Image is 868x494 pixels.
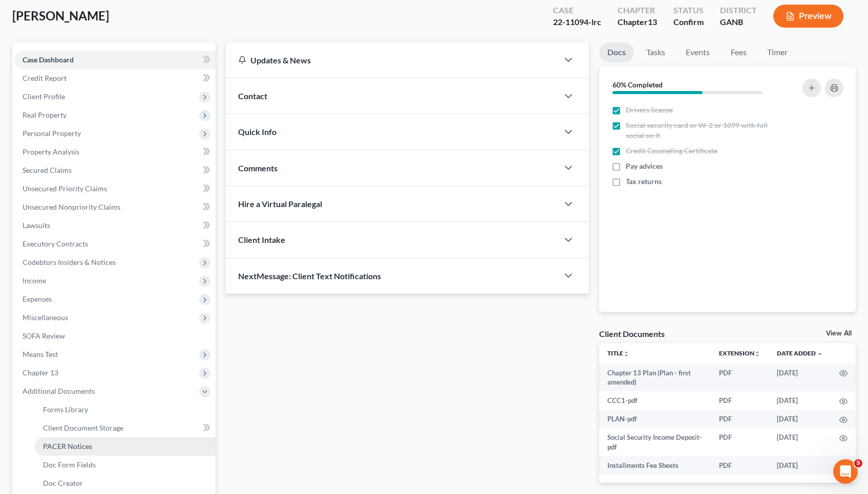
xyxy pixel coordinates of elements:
a: Timer [759,42,796,62]
span: Tax returns [626,176,662,187]
span: SOFA Review [23,331,65,340]
a: View All [826,330,852,337]
a: Secured Claims [14,161,216,179]
a: Unsecured Nonpriority Claims [14,198,216,216]
a: Lawsuits [14,216,216,235]
a: PACER Notices [35,437,216,456]
a: Case Dashboard [14,51,216,69]
td: PDF [711,410,769,429]
a: SOFA Review [14,327,216,345]
span: Forms Library [43,405,88,414]
i: unfold_more [754,351,760,357]
a: Date Added expand_more [777,349,823,357]
span: Lawsuits [23,221,50,230]
div: Status [673,5,704,16]
div: Confirm [673,16,704,28]
span: NextMessage: Client Text Notifications [238,271,381,281]
i: unfold_more [623,351,629,357]
a: Client Document Storage [35,419,216,437]
div: Case [553,5,601,16]
a: Docs [599,42,634,62]
a: Property Analysis [14,143,216,161]
div: Updates & News [238,55,546,65]
a: Executory Contracts [14,235,216,253]
span: 5 [854,459,862,467]
td: CCC1-pdf [599,391,711,410]
a: Extensionunfold_more [719,349,760,357]
a: Events [678,42,718,62]
button: Preview [773,5,843,28]
span: Unsecured Priority Claims [23,184,107,193]
span: Doc Creator [43,479,83,487]
a: Tasks [638,42,673,62]
span: Doc Form Fields [43,460,96,469]
span: [PERSON_NAME] [12,8,109,23]
td: PDF [711,364,769,392]
span: Pay advices [626,161,663,171]
div: Client Documents [599,328,665,339]
td: PDF [711,429,769,457]
td: [DATE] [769,456,831,475]
span: Drivers license [626,105,673,115]
a: Fees [722,42,755,62]
a: Credit Report [14,69,216,87]
td: [DATE] [769,429,831,457]
span: Chapter 13 [23,368,58,377]
div: Chapter [618,16,657,28]
span: Credit Report [23,74,67,82]
span: Expenses [23,295,52,303]
span: Case Dashboard [23,55,74,64]
iframe: Intercom live chat [833,459,858,484]
span: Miscellaneous [23,313,68,322]
span: Comments [238,163,278,173]
span: PACER Notices [43,442,92,451]
a: Forms Library [35,400,216,419]
span: Means Test [23,350,58,358]
a: Titleunfold_more [607,349,629,357]
td: [DATE] [769,391,831,410]
td: Social Security Income Deposit-pdf [599,429,711,457]
a: Unsecured Priority Claims [14,179,216,198]
span: Client Profile [23,92,65,101]
td: Chapter 13 Plan (Plan - first amended) [599,364,711,392]
span: Unsecured Nonpriority Claims [23,203,120,211]
td: PDF [711,391,769,410]
i: expand_more [817,351,823,357]
span: Social security card or W-2 or 1099 with full social on it [626,120,783,141]
span: Executory Contracts [23,239,88,248]
td: [DATE] [769,410,831,429]
span: Quick Info [238,127,277,137]
span: Secured Claims [23,166,72,174]
span: 13 [648,17,657,27]
span: Personal Property [23,129,81,138]
div: District [720,5,757,16]
span: Hire a Virtual Paralegal [238,199,322,209]
span: Additional Documents [23,387,95,395]
span: Income [23,276,46,285]
span: Credit Counseling Certificate [626,146,717,156]
td: Installments Fee Sheets [599,456,711,475]
a: Doc Creator [35,474,216,492]
strong: 60% Completed [612,80,663,89]
span: Client Intake [238,235,285,244]
div: GANB [720,16,757,28]
div: Chapter [618,5,657,16]
td: PDF [711,456,769,475]
span: Real Property [23,110,67,119]
span: Property Analysis [23,147,79,156]
span: Contact [238,91,267,101]
a: Doc Form Fields [35,456,216,474]
td: [DATE] [769,364,831,392]
td: PLAN-pdf [599,410,711,429]
span: Client Document Storage [43,423,123,432]
span: Codebtors Insiders & Notices [23,258,116,266]
div: 22-11094-lrc [553,16,601,28]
